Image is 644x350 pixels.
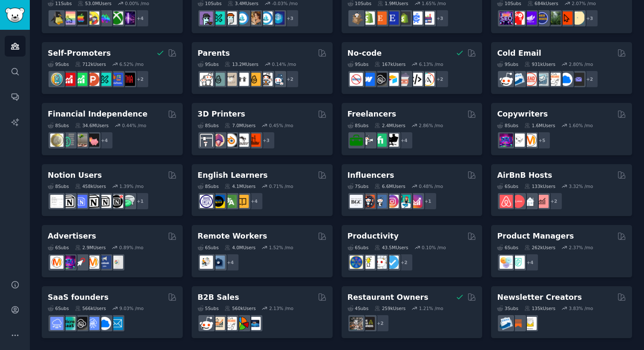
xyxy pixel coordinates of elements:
[200,73,213,86] img: daddit
[272,0,298,6] div: -0.03 % /mo
[122,195,135,208] img: NotionPromote
[75,245,106,250] div: 2.9M Users
[524,305,555,311] div: 135k Users
[125,0,149,6] div: 0.00 % /mo
[521,253,539,271] div: + 4
[348,305,369,311] div: 4 Sub s
[212,256,225,269] img: work
[110,195,123,208] img: BestNotionTemplates
[62,73,75,86] img: youtubepromotion
[350,73,363,86] img: nocode
[395,253,413,271] div: + 2
[245,192,263,210] div: + 4
[419,192,437,210] div: + 1
[224,183,256,189] div: 4.1M Users
[569,245,593,250] div: 2.37 % /mo
[48,231,96,242] h2: Advertisers
[224,73,237,86] img: beyondthebump
[198,183,219,189] div: 8 Sub s
[224,134,237,147] img: blender
[431,70,449,88] div: + 2
[212,195,225,208] img: EnglishLearning
[374,195,387,208] img: Instagram
[86,134,99,147] img: fatFIRE
[110,73,123,86] img: betatests
[236,195,249,208] img: LearnEnglishOnReddit
[247,11,261,25] img: CryptoArt
[350,256,363,269] img: LifeProTips
[62,256,75,269] img: SEO
[200,195,213,208] img: languagelearning
[497,305,518,311] div: 3 Sub s
[48,48,111,59] h2: Self-Promoters
[200,134,213,147] img: 3Dprinting
[74,195,87,208] img: FreeNotionTemplates
[362,11,375,25] img: shopify
[74,134,87,147] img: Fire
[62,134,75,147] img: FinancialPlanning
[350,11,363,25] img: dropship
[348,231,399,242] h2: Productivity
[119,305,144,311] div: 9.03 % /mo
[497,122,518,128] div: 8 Sub s
[523,73,537,86] img: LeadGeneration
[227,0,259,6] div: 3.4M Users
[419,61,443,67] div: 6.13 % /mo
[512,195,525,208] img: AirBnBHosts
[98,11,111,25] img: gamers
[224,305,256,311] div: 560k Users
[198,170,268,181] h2: English Learners
[362,195,375,208] img: socialmedia
[224,11,237,25] img: NFTmarket
[377,0,408,6] div: 1.9M Users
[74,317,87,330] img: NoCodeSaaS
[581,9,598,27] div: + 3
[119,245,144,250] div: 0.89 % /mo
[512,317,525,330] img: Substack
[497,245,518,250] div: 6 Sub s
[545,192,563,210] div: + 2
[62,317,75,330] img: microsaas
[110,256,123,269] img: googleads
[497,170,552,181] h2: AirBnB Hosts
[523,11,537,25] img: seogrowth
[422,0,446,6] div: 1.65 % /mo
[221,253,239,271] div: + 4
[86,11,99,25] img: GamerPals
[535,195,549,208] img: AirBnBInvesting
[533,131,551,149] div: + 5
[98,195,111,208] img: AskNotion
[86,317,99,330] img: SaaSSales
[212,11,225,25] img: NFTMarketplace
[409,195,423,208] img: InstagramGrowthTips
[198,231,267,242] h2: Remote Workers
[524,122,555,128] div: 1.6M Users
[98,256,111,269] img: FacebookAds
[198,245,219,250] div: 6 Sub s
[269,122,293,128] div: 0.45 % /mo
[374,11,387,25] img: Etsy
[50,317,63,330] img: SaaS
[497,0,521,6] div: 10 Sub s
[374,305,405,311] div: 259k Users
[535,11,549,25] img: SEO_cases
[385,134,399,147] img: Freelancers
[198,122,219,128] div: 8 Sub s
[48,109,147,120] h2: Financial Independence
[86,73,99,86] img: ProductHunters
[75,122,109,128] div: 34.6M Users
[409,73,423,86] img: NoCodeMovement
[547,11,561,25] img: Local_SEO
[524,183,555,189] div: 133k Users
[397,195,411,208] img: influencermarketing
[269,305,293,311] div: 2.13 % /mo
[571,73,584,86] img: EmailOutreach
[48,305,69,311] div: 6 Sub s
[524,61,555,67] div: 931k Users
[86,195,99,208] img: NotionGeeks
[512,73,525,86] img: Emailmarketing
[131,9,149,27] div: + 4
[350,134,363,147] img: forhire
[348,48,382,59] h2: No-code
[385,73,399,86] img: Airtable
